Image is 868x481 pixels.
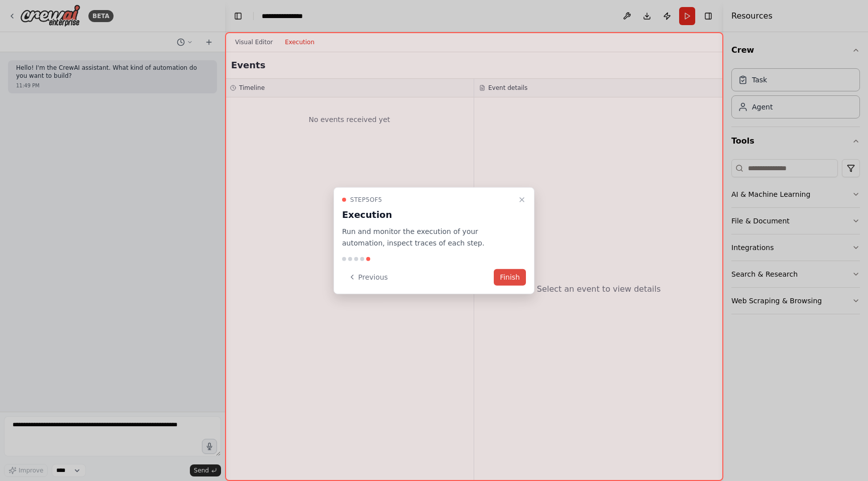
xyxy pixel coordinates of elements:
[516,194,528,206] button: Close walkthrough
[231,9,245,23] button: Hide left sidebar
[342,226,514,249] p: Run and monitor the execution of your automation, inspect traces of each step.
[342,269,394,285] button: Previous
[350,196,382,204] span: Step 5 of 5
[342,208,514,222] h3: Execution
[494,269,526,285] button: Finish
